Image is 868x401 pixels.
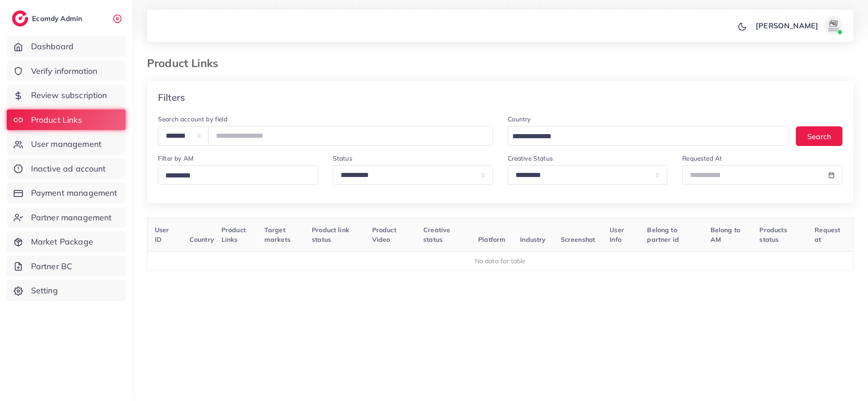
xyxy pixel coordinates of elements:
input: Search for option [162,169,313,183]
span: Setting [31,285,58,297]
span: Products status [759,226,787,243]
span: Inactive ad account [31,163,106,175]
a: Verify information [7,61,126,82]
a: User management [7,134,126,155]
span: User Info [610,226,624,243]
label: Filter by AM [158,154,194,163]
span: User management [31,138,101,150]
span: Product Links [31,114,82,126]
span: Review subscription [31,89,107,101]
span: Platform [478,235,505,244]
label: Status [333,154,352,163]
a: [PERSON_NAME]avatar [751,16,846,35]
a: Partner management [7,207,126,228]
span: Dashboard [31,41,74,52]
p: [PERSON_NAME] [756,20,818,31]
img: avatar [824,16,842,35]
label: Search account by field [158,115,227,124]
span: Industry [520,235,546,244]
h2: Ecomdy Admin [32,14,84,23]
span: Screenshot [561,235,595,244]
span: Verify information [31,65,98,77]
span: Target markets [264,226,290,243]
span: Product Links [221,226,246,243]
a: Inactive ad account [7,158,126,179]
a: Setting [7,280,126,301]
a: Dashboard [7,36,126,57]
span: Request at [815,226,840,243]
a: Review subscription [7,85,126,106]
img: logo [12,10,28,26]
label: Requested At [682,154,722,163]
span: Belong to AM [710,226,740,243]
span: Product link status [312,226,349,243]
span: Payment management [31,187,117,199]
span: Creative status [423,226,450,243]
h3: Product Links [147,57,226,70]
a: Payment management [7,182,126,203]
span: Belong to partner id [647,226,679,243]
span: User ID [155,226,169,243]
a: Partner BC [7,256,126,277]
span: Partner BC [31,260,73,272]
div: No data for table [153,256,848,266]
input: Search for option [509,130,777,144]
a: logoEcomdy Admin [12,10,84,26]
a: Product Links [7,109,126,130]
span: Partner management [31,212,112,224]
span: Market Package [31,236,93,248]
div: Search for option [508,126,789,146]
h4: Filters [158,92,185,103]
label: Creative Status [508,154,553,163]
label: Country [508,115,531,124]
button: Search [796,126,842,146]
span: Product Video [372,226,396,243]
a: Market Package [7,231,126,252]
div: Search for option [158,165,318,185]
span: Country [189,235,214,244]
